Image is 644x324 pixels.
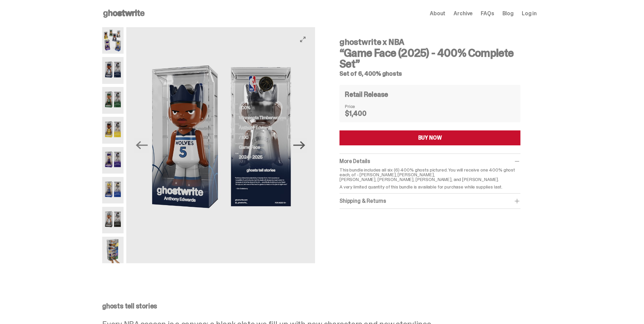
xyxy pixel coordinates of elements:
[299,35,307,43] button: View full-screen
[102,207,124,233] img: NBA-400-HG-Wemby.png
[339,38,520,46] h4: ghostwrite x NBA
[339,167,520,182] p: This bundle includes all six (6) 400% ghosts pictured. You will receive one 400% ghost each, of -...
[339,48,520,69] h3: “Game Face (2025) - 400% Complete Set”
[418,135,442,141] div: BUY NOW
[102,303,537,309] p: ghosts tell stories
[339,71,520,77] h5: Set of 6, 400% ghosts
[430,11,445,16] a: About
[345,104,379,109] dt: Price
[102,147,124,174] img: NBA-400-HG-Luka.png
[102,117,124,143] img: NBA-400-HG%20Bron.png
[126,27,315,263] img: NBA-400-HG-Ant.png
[502,11,514,16] a: Blog
[102,57,124,84] img: NBA-400-HG-Ant.png
[522,11,537,16] a: Log in
[102,177,124,203] img: NBA-400-HG-Steph.png
[339,198,520,204] div: Shipping & Returns
[102,87,124,113] img: NBA-400-HG-Giannis.png
[481,11,494,16] a: FAQs
[345,110,379,117] dd: $1,400
[102,237,124,263] img: NBA-400-HG-Scale.png
[339,184,520,189] p: A very limited quantity of this bundle is available for purchase while supplies last.
[339,158,370,165] span: More Details
[292,138,307,153] button: Next
[134,138,149,153] button: Previous
[339,130,520,145] button: BUY NOW
[102,27,124,54] img: NBA-400-HG-Main.png
[345,91,388,98] h4: Retail Release
[454,11,473,16] a: Archive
